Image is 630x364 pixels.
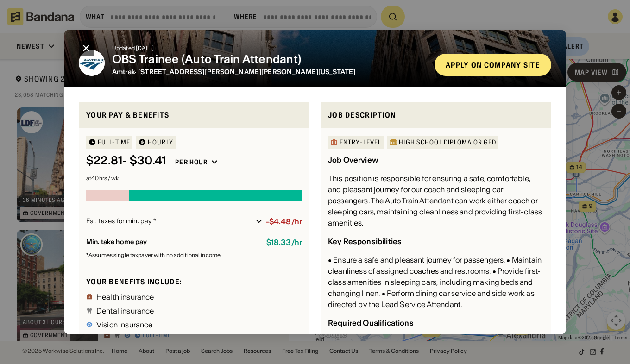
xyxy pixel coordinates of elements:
div: Assumes single taxpayer with no additional income [86,252,302,258]
div: $ 22.81 - $30.41 [86,154,166,168]
div: Updated [DATE] [112,45,427,51]
img: Amtrak logo [79,50,105,76]
div: Apply on company site [446,61,540,69]
div: Your benefits include: [86,277,302,287]
div: at 40 hrs / wk [86,176,302,181]
div: Full-time [98,139,130,145]
div: Est. taxes for min. pay * [86,217,252,226]
div: OBS Trainee (Auto Train Attendant) [112,53,427,66]
div: High School Diploma or GED [399,139,496,145]
div: Your pay & benefits [86,109,302,121]
div: -$4.48/hr [266,217,302,226]
div: Entry-Level [340,139,381,145]
div: HOURLY [148,139,173,145]
div: • Ensure a safe and pleasant journey for passengers. • Maintain cleanliness of assigned coaches a... [328,254,544,310]
div: · [STREET_ADDRESS][PERSON_NAME][PERSON_NAME][US_STATE] [112,68,427,76]
div: Min. take home pay [86,238,259,247]
span: Amtrak [112,68,135,76]
div: Required Qualifications [328,318,414,327]
div: $ 18.33 / hr [266,238,302,247]
div: Key Responsibilities [328,237,402,246]
div: This position is responsible for ensuring a safe, comfortable, and pleasant journey for our coach... [328,173,544,228]
div: Dental insurance [96,307,154,314]
div: Vision insurance [96,321,153,328]
div: Job Description [328,109,544,121]
div: Job Overview [328,155,378,164]
div: Per hour [175,158,208,166]
div: Health insurance [96,293,154,301]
